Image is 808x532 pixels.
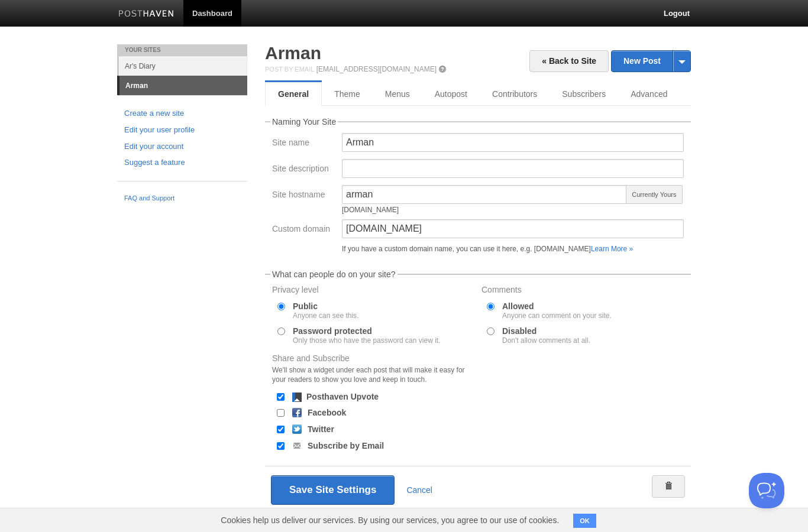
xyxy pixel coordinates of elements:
[271,475,395,505] button: Save Site Settings
[480,82,550,106] a: Contributors
[118,10,174,19] img: Posthaven-bar
[265,66,314,73] span: Post by Email
[591,245,633,253] a: Learn More »
[272,354,474,387] label: Share and Subscribe
[306,392,379,401] label: Posthaven Upvote
[124,108,240,120] a: Create a new site
[550,82,618,106] a: Subscribers
[292,408,302,417] img: facebook.png
[272,286,474,297] label: Privacy level
[502,302,612,319] label: Allowed
[265,82,322,106] a: General
[270,118,338,126] legend: Naming Your Site
[502,312,612,319] div: Anyone can comment on your site.
[272,164,335,176] label: Site description
[308,408,346,417] label: Facebook
[293,327,440,344] label: Password protected
[342,245,684,252] div: If you have a custom domain name, you can use it here, e.g. [DOMAIN_NAME]
[272,365,474,384] div: We'll show a widget under each post that will make it easy for your readers to show you love and ...
[124,157,240,169] a: Suggest a feature
[124,141,240,153] a: Edit your account
[322,82,373,106] a: Theme
[293,312,358,319] div: Anyone can see this.
[270,270,397,278] legend: What can people do on your site?
[626,185,683,204] span: Currently Yours
[316,65,437,73] a: [EMAIL_ADDRESS][DOMAIN_NAME]
[749,473,784,508] iframe: Help Scout Beacon - Open
[481,286,684,297] label: Comments
[308,442,384,450] label: Subscribe by Email
[612,51,690,72] a: New Post
[272,225,335,236] label: Custom domain
[502,327,590,344] label: Disabled
[308,425,334,433] label: Twitter
[618,82,680,106] a: Advanced
[573,514,596,528] button: OK
[529,50,609,72] a: « Back to Site
[502,337,590,344] div: Don't allow comments at all.
[293,302,358,319] label: Public
[265,43,321,63] a: Arman
[117,44,247,56] li: Your Sites
[272,190,335,202] label: Site hostname
[209,508,571,532] span: Cookies help us deliver our services. By using our services, you agree to our use of cookies.
[342,206,627,213] div: [DOMAIN_NAME]
[373,82,422,106] a: Menus
[422,82,480,106] a: Autopost
[406,485,432,495] a: Cancel
[293,337,440,344] div: Only those who have the password can view it.
[124,124,240,137] a: Edit your user profile
[124,193,240,204] a: FAQ and Support
[272,138,335,150] label: Site name
[292,424,302,434] img: twitter.png
[119,56,247,76] a: Ar's Diary
[119,76,247,95] a: Arman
